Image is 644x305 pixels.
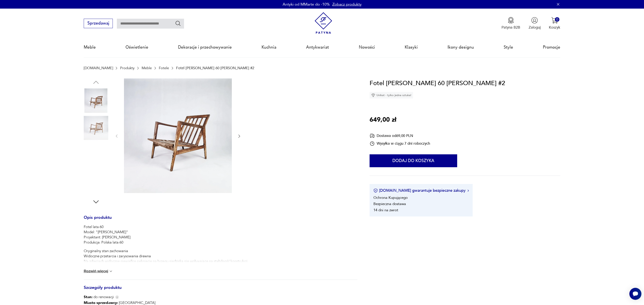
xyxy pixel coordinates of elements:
p: Oryginalny stan zachowania Widoczne przetarcia i zarysowania drewna Na zdjęciach widoczne niewiel... [84,248,248,279]
a: Promocje [543,37,560,57]
p: 649,00 zł [370,115,396,125]
a: Kuchnia [262,37,276,57]
a: [DOMAIN_NAME] [84,66,113,70]
li: Ochrona Kupującego [373,195,408,200]
img: Zdjęcie produktu Fotel Stefan lata 60 Zenon Bączyk #2 [84,88,108,113]
img: Zdjęcie produktu Fotel Stefan lata 60 Zenon Bączyk #2 [84,170,108,195]
img: chevron down [109,269,113,273]
img: Info icon [115,295,119,299]
a: Meble [142,66,152,70]
a: Sprzedawaj [84,22,113,25]
a: Style [504,37,513,57]
button: 0Koszyk [549,17,560,30]
button: [DOMAIN_NAME] gwarantuje bezpieczne zakupy [373,188,469,193]
img: Ikona dostawy [370,133,375,138]
img: Ikona diamentu [371,93,375,97]
img: Ikona strzałki w prawo [468,190,469,192]
img: Ikona koszyka [551,17,558,24]
p: Zaloguj [529,25,541,30]
a: Oświetlenie [125,37,148,57]
p: Patyna B2B [502,25,520,30]
li: Bezpieczna dostawa [373,201,406,206]
button: Rozwiń więcej [84,269,113,273]
div: Dostawa od 69,00 PLN [370,133,430,138]
div: Wysyłka w ciągu 7 dni roboczych [370,141,430,146]
p: Fotel [PERSON_NAME] 60 [PERSON_NAME] #2 [176,66,254,70]
button: Dodaj do koszyka [370,154,457,167]
a: Nowości [359,37,375,57]
img: Zdjęcie produktu Fotel Stefan lata 60 Zenon Bączyk #2 [124,78,232,193]
a: Antykwariat [306,37,329,57]
img: Ikona medalu [508,17,514,24]
h3: Szczegóły produktu [84,286,357,295]
button: Patyna B2B [502,17,520,30]
iframe: Smartsupp widget button [629,288,641,300]
img: Zdjęcie produktu Fotel Stefan lata 60 Zenon Bączyk #2 [84,116,108,140]
a: Zobacz produkty [332,2,362,7]
h1: Fotel [PERSON_NAME] 60 [PERSON_NAME] #2 [370,78,505,88]
b: Stan: [84,294,93,299]
span: do renowacji [84,294,114,300]
a: Produkty [120,66,135,70]
img: Zdjęcie produktu Fotel Stefan lata 60 Zenon Bączyk #2 [84,143,108,168]
a: Meble [84,37,96,57]
a: Ikona medaluPatyna B2B [502,17,520,30]
li: 14 dni na zwrot [373,208,398,213]
img: Ikonka użytkownika [531,17,538,24]
h3: Opis produktu [84,216,357,225]
button: Sprzedawaj [84,19,113,28]
p: Koszyk [549,25,560,30]
a: Ikony designu [447,37,474,57]
p: Antyki od MMarte do -10% [283,2,330,7]
button: Zaloguj [529,17,541,30]
a: Klasyki [405,37,418,57]
button: Szukaj [175,20,181,26]
img: Patyna - sklep z meblami i dekoracjami vintage [313,12,334,34]
img: Ikona certyfikatu [373,189,378,193]
div: Unikat - tylko jedna sztuka! [370,92,413,98]
div: 0 [555,17,559,22]
p: Fotel lata 60 Model: "[PERSON_NAME]" Projektant: [PERSON_NAME] Produkcja: Polska lata 60 [84,224,248,245]
a: Fotele [159,66,169,70]
a: Dekoracje i przechowywanie [178,37,232,57]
